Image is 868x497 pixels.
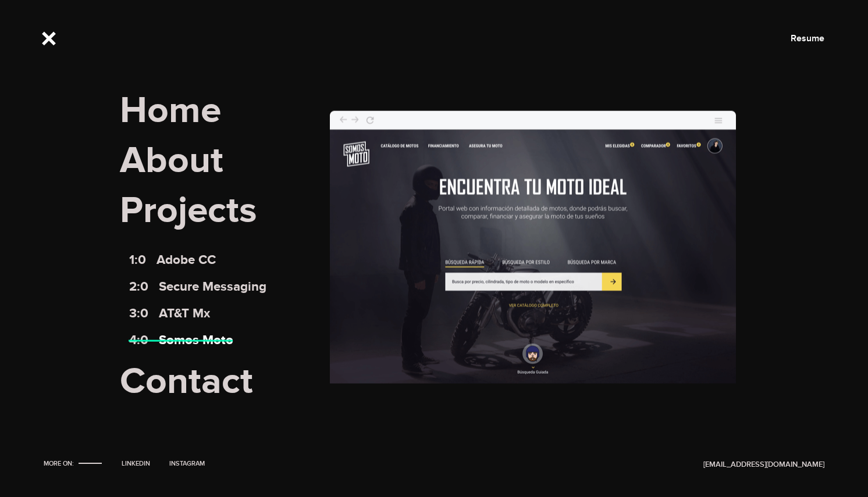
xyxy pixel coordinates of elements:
a: Contact [120,359,253,405]
img: Somos Moto [330,111,736,384]
a: [EMAIL_ADDRESS][DOMAIN_NAME] [703,460,824,469]
a: 2:0Secure Messaging [129,278,266,294]
a: 1:0Adobe CC [129,252,216,267]
a: 3:0AT&T Mx [129,306,210,321]
a: Home [120,88,221,133]
span: 4:0 [129,332,148,348]
span: Projects [120,188,748,252]
a: 4:0Somos Moto [129,332,233,348]
a: Resume [791,33,824,44]
a: About [120,138,223,183]
span: 2:0 [129,278,148,294]
a: LinkedIn [118,460,154,467]
a: Instagram [165,460,209,467]
li: More on: [44,460,106,469]
span: 1:0 [129,252,146,267]
span: 3:0 [129,306,148,321]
